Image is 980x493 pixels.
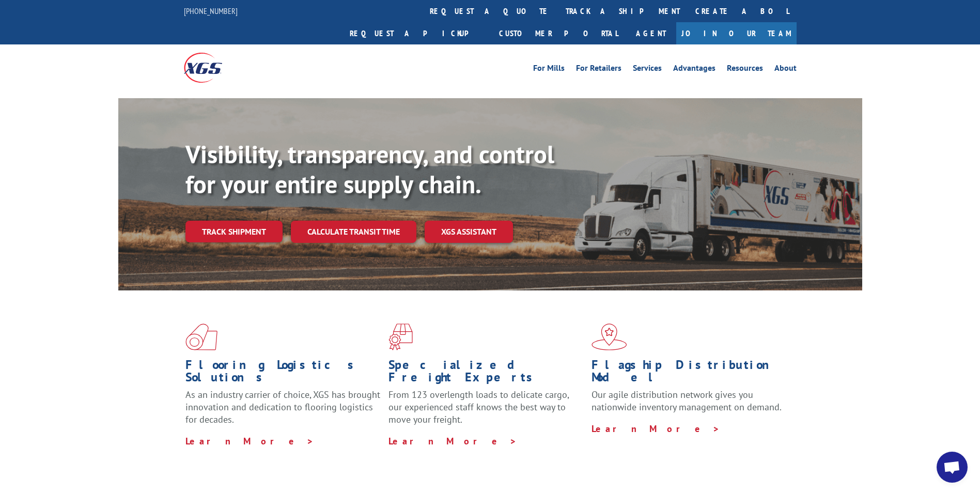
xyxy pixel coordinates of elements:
[673,64,715,75] a: Advantages
[185,221,283,242] a: Track shipment
[388,323,413,350] img: xgs-icon-focused-on-flooring-red
[184,6,238,16] a: [PHONE_NUMBER]
[592,323,627,350] img: xgs-icon-flagship-distribution-model-red
[676,22,797,44] a: Join Our Team
[291,221,416,243] a: Calculate transit time
[626,22,676,44] a: Agent
[727,64,763,75] a: Resources
[185,138,554,200] b: Visibility, transparency, and control for your entire supply chain.
[185,389,380,425] span: As an industry carrier of choice, XGS has brought innovation and dedication to flooring logistics...
[937,452,968,483] a: Open chat
[592,389,782,413] span: Our agile distribution network gives you nationwide inventory management on demand.
[185,435,314,447] a: Learn More >
[388,389,584,435] p: From 123 overlength loads to delicate cargo, our experienced staff knows the best way to move you...
[533,64,565,75] a: For Mills
[633,64,662,75] a: Services
[592,359,787,389] h1: Flagship Distribution Model
[185,323,217,350] img: xgs-icon-total-supply-chain-intelligence-red
[388,359,584,389] h1: Specialized Freight Experts
[185,359,381,389] h1: Flooring Logistics Solutions
[576,64,621,75] a: For Retailers
[774,64,797,75] a: About
[491,22,626,44] a: Customer Portal
[388,435,517,447] a: Learn More >
[592,423,720,435] a: Learn More >
[342,22,491,44] a: Request a pickup
[425,221,513,243] a: XGS ASSISTANT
